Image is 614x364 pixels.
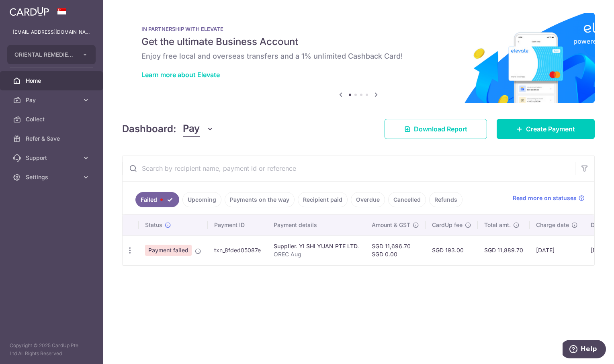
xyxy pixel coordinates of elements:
[429,192,463,207] a: Refunds
[122,13,595,103] img: Renovation banner
[135,192,179,207] a: Failed
[26,135,79,143] span: Refer & Save
[26,173,79,181] span: Settings
[414,124,467,134] span: Download Report
[26,96,79,104] span: Pay
[274,250,359,258] p: OREC Aug
[26,154,79,162] span: Support
[274,242,359,250] div: Supplier. Yl SHI YUAN PTE LTD.
[351,192,385,207] a: Overdue
[141,71,220,79] a: Learn more about Elevate
[513,194,585,202] a: Read more on statuses
[13,28,90,36] p: [EMAIL_ADDRESS][DOMAIN_NAME]
[563,340,606,360] iframe: Opens a widget where you can find more information
[26,115,79,123] span: Collect
[26,77,79,85] span: Home
[225,192,295,207] a: Payments on the way
[388,192,426,207] a: Cancelled
[208,235,267,265] td: txn_8fded05087e
[141,35,575,48] h5: Get the ultimate Business Account
[497,119,595,139] a: Create Payment
[478,235,530,265] td: SGD 11,889.70
[123,155,575,181] input: Search by recipient name, payment id or reference
[267,215,365,235] th: Payment details
[7,45,96,64] button: ORIENTAL REMEDIES EAST COAST PRIVATE LIMITED
[141,51,575,61] h6: Enjoy free local and overseas transfers and a 1% unlimited Cashback Card!
[182,192,221,207] a: Upcoming
[426,235,478,265] td: SGD 193.00
[372,221,410,229] span: Amount & GST
[484,221,511,229] span: Total amt.
[365,235,426,265] td: SGD 11,696.70 SGD 0.00
[145,221,162,229] span: Status
[14,51,74,59] span: ORIENTAL REMEDIES EAST COAST PRIVATE LIMITED
[145,245,192,256] span: Payment failed
[122,122,176,136] h4: Dashboard:
[513,194,577,202] span: Read more on statuses
[141,26,575,32] p: IN PARTNERSHIP WITH ELEVATE
[183,121,214,137] button: Pay
[530,235,584,265] td: [DATE]
[526,124,575,134] span: Create Payment
[298,192,348,207] a: Recipient paid
[10,6,49,16] img: CardUp
[536,221,569,229] span: Charge date
[385,119,487,139] a: Download Report
[183,121,200,137] span: Pay
[208,215,267,235] th: Payment ID
[432,221,463,229] span: CardUp fee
